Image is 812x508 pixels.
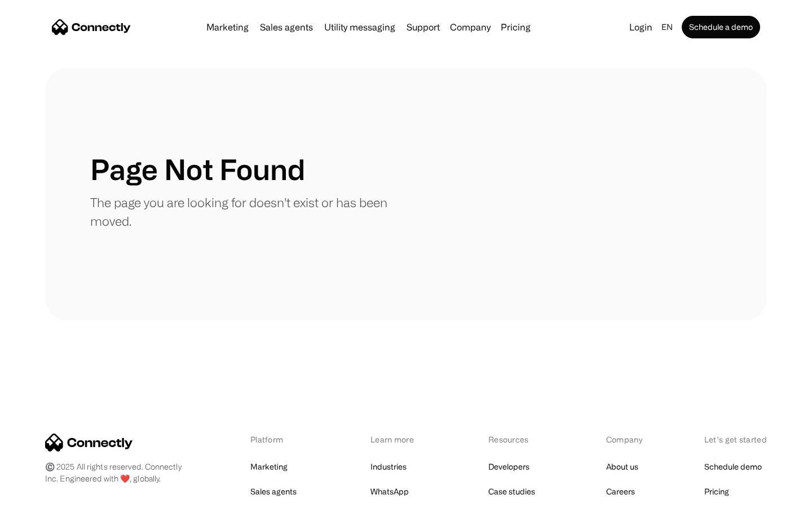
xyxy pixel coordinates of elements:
[255,23,317,32] a: Sales agents
[250,484,297,500] a: Sales agents
[370,459,407,475] a: Industries
[370,484,409,500] a: WhatsApp
[202,23,253,32] a: Marketing
[704,484,729,500] a: Pricing
[90,193,406,230] p: The page you are looking for doesn't exist or has been moved.
[402,23,444,32] a: Support
[488,459,529,475] a: Developers
[606,433,646,445] div: Company
[625,19,657,35] a: Login
[250,433,312,445] div: Platform
[23,488,68,504] ul: Language list
[250,459,288,475] a: Marketing
[488,433,548,445] div: Resources
[11,487,68,504] aside: Language selected: English
[450,19,491,35] div: Company
[370,433,430,445] div: Learn more
[606,459,638,475] a: About us
[320,23,400,32] a: Utility messaging
[488,484,535,500] a: Case studies
[704,459,762,475] a: Schedule demo
[661,19,673,35] div: en
[704,433,767,445] div: Let’s get started
[682,16,760,38] a: Schedule a demo
[496,23,535,32] a: Pricing
[90,152,305,186] h1: Page Not Found
[606,484,635,500] a: Careers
